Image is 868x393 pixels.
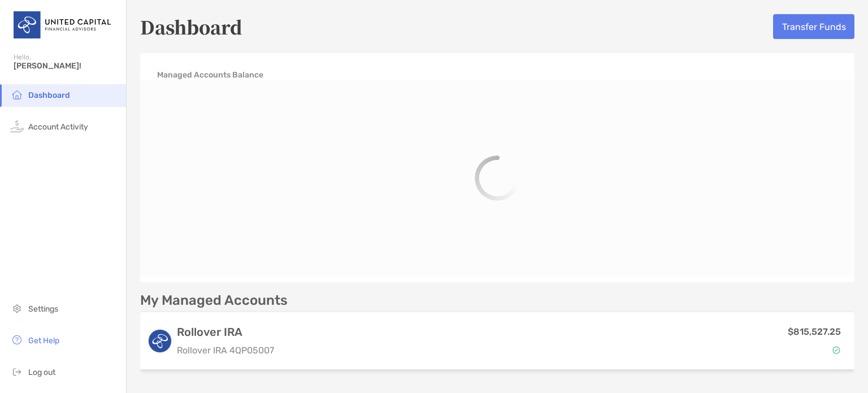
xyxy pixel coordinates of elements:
[28,304,58,314] span: Settings
[832,346,840,354] img: Account Status icon
[177,343,274,357] p: Rollover IRA 4QP05007
[14,5,112,45] img: United Capital Logo
[28,368,55,377] span: Log out
[10,119,24,133] img: activity icon
[177,325,274,339] h3: Rollover IRA
[10,88,24,101] img: household icon
[788,325,841,339] p: $815,527.25
[140,14,242,40] h5: Dashboard
[14,61,119,71] span: [PERSON_NAME]!
[10,365,24,378] img: logout icon
[773,14,854,39] button: Transfer Funds
[28,336,59,346] span: Get Help
[140,293,288,308] p: My Managed Accounts
[10,333,24,347] img: get-help icon
[28,90,70,100] span: Dashboard
[149,330,171,352] img: logo account
[10,301,24,315] img: settings icon
[28,122,88,132] span: Account Activity
[157,70,263,80] h4: Managed Accounts Balance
